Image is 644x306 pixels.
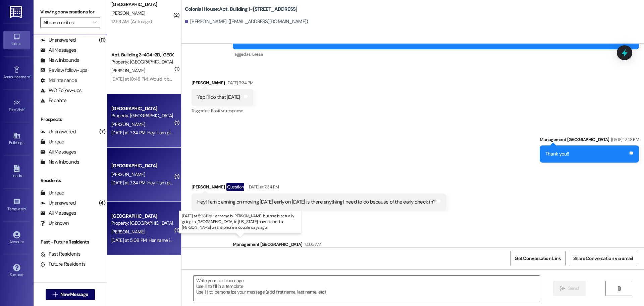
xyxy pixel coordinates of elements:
button: Send [553,281,586,296]
div: Management [GEOGRAPHIC_DATA] [233,241,639,250]
img: ResiDesk Logo [10,6,23,18]
div: (11) [97,35,107,45]
div: [DATE] at 7:34 PM: Hey! I am planning on moving [DATE] early on [DATE] is there anything I need t... [111,130,367,136]
a: Account [3,229,30,247]
div: Unread [40,138,64,145]
div: (7) [98,127,107,137]
div: Review follow-ups [40,67,87,74]
span: Send [568,285,579,292]
div: Property: [GEOGRAPHIC_DATA] [111,58,173,65]
span: Lease [252,51,263,57]
div: [GEOGRAPHIC_DATA] [111,162,173,169]
div: Unread [40,189,64,196]
div: Tagged as: [233,49,639,59]
div: All Messages [40,210,76,217]
div: Hey! I am planning on moving [DATE] early on [DATE] is there anything I need to do because of the... [197,199,435,206]
div: Property: [GEOGRAPHIC_DATA] [111,220,173,227]
a: Inbox [3,31,30,49]
i:  [53,292,58,297]
div: Unknown [40,220,69,227]
p: [DATE] at 5:08 PM: Her name is [PERSON_NAME] but she is actually going to [GEOGRAPHIC_DATA] in [U... [182,213,299,230]
span: [PERSON_NAME] [111,229,145,235]
a: Buildings [3,130,30,148]
div: [DATE] at 7:34 PM [246,183,279,190]
div: [GEOGRAPHIC_DATA] [111,213,173,220]
div: All Messages [40,148,76,156]
input: All communities [43,17,90,28]
div: (4) [97,198,107,208]
div: [PERSON_NAME] [192,183,446,193]
div: [DATE] at 7:34 PM: Hey! I am planning on moving [DATE] early on [DATE] is there anything I need t... [111,180,367,186]
div: Question [226,183,244,191]
span: Get Conversation Link [515,255,561,262]
div: New Inbounds [40,159,79,166]
span: Share Conversation via email [573,255,633,262]
label: Viewing conversations for [40,7,100,17]
div: Property: [GEOGRAPHIC_DATA] [111,112,173,119]
span: [PERSON_NAME] [111,68,145,74]
div: New Inbounds [40,57,79,64]
div: All Messages [40,47,76,54]
div: Tagged as: [192,106,253,116]
div: 10:05 AM [303,241,321,248]
div: Maintenance [40,77,77,84]
i:  [560,286,565,291]
span: Positive response [211,108,243,114]
div: WO Follow-ups [40,87,82,94]
a: Site Visit • [3,97,30,115]
i:  [616,286,622,291]
div: 12:53 AM: (An Image) [111,18,152,25]
div: Unanswered [40,200,76,207]
div: Past + Future Residents [34,238,107,246]
div: Prospects [34,116,107,123]
span: • [30,74,31,78]
div: [DATE] at 5:08 PM: Her name is [PERSON_NAME] but she is actually going to [GEOGRAPHIC_DATA] in [U... [111,237,461,243]
div: Past Residents [40,251,81,258]
span: • [24,106,25,111]
div: Tagged as: [192,211,446,220]
a: Templates • [3,196,30,214]
span: New Message [60,291,88,298]
div: Residents [34,177,107,184]
div: Management [GEOGRAPHIC_DATA] [540,136,639,145]
span: • [26,206,27,210]
b: Colonial House: Apt. Building 1~[STREET_ADDRESS] [185,6,298,13]
div: [PERSON_NAME] [192,79,253,89]
div: [GEOGRAPHIC_DATA] [111,1,173,8]
button: New Message [46,289,95,300]
div: [DATE] at 10:48 PM: Would it be cheaper per semester if I did a double contract? [111,76,267,82]
span: [PERSON_NAME] [111,121,145,127]
div: Unanswered [40,37,76,44]
a: Leads [3,163,30,181]
div: [DATE] 12:48 PM [609,136,639,143]
span: [PERSON_NAME] [111,171,145,177]
div: Apt. Building 2~404~2D, [GEOGRAPHIC_DATA] [111,51,173,58]
button: Get Conversation Link [510,251,565,266]
button: Share Conversation via email [569,251,637,266]
div: [GEOGRAPHIC_DATA] [111,105,173,112]
i:  [93,20,97,25]
div: [DATE] 2:34 PM [225,79,253,86]
div: Future Residents [40,261,86,268]
div: Yep I'll do that [DATE] [197,94,240,101]
a: Support [3,262,30,280]
div: Thank you!! [545,150,569,158]
div: [PERSON_NAME]. ([EMAIL_ADDRESS][DOMAIN_NAME]) [185,18,308,25]
div: Escalate [40,97,66,104]
span: [PERSON_NAME] [111,10,145,16]
div: Unanswered [40,128,76,135]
